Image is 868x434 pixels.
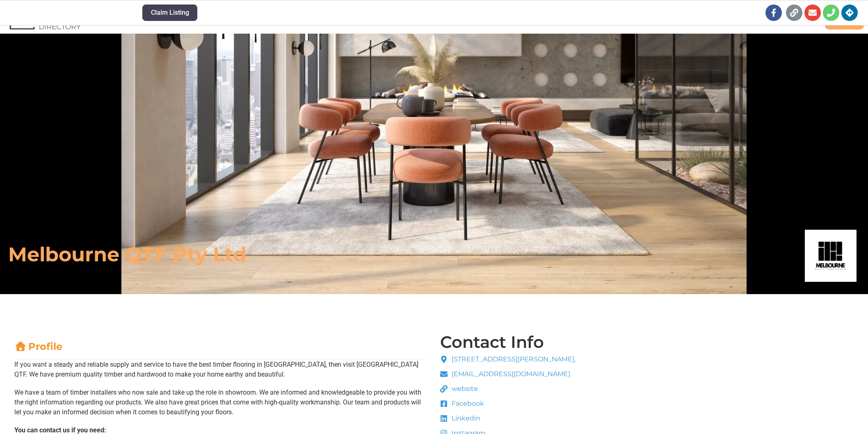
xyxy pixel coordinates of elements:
a: Profile [14,340,62,352]
a: Facebook [440,399,576,409]
h6: Melbourne QTF Pty Ltd [8,242,603,267]
a: [EMAIL_ADDRESS][DOMAIN_NAME] [440,369,576,379]
a: website [440,384,576,394]
span: [EMAIL_ADDRESS][DOMAIN_NAME] [450,369,570,379]
span: Facebook [450,399,484,409]
p: If you want a steady and reliable supply and service to have the best timber flooring in [GEOGRAP... [14,360,428,379]
p: We have a team of timber installers who now sale and take up the role in showroom. We are informe... [14,388,428,417]
b: You can contact us if you need: [14,426,106,434]
span: website [450,384,478,394]
h4: Contact Info [440,334,544,350]
span: Linkedin [450,413,480,423]
button: Claim Listing [142,5,197,21]
span: [STREET_ADDRESS][PERSON_NAME], [450,354,576,364]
